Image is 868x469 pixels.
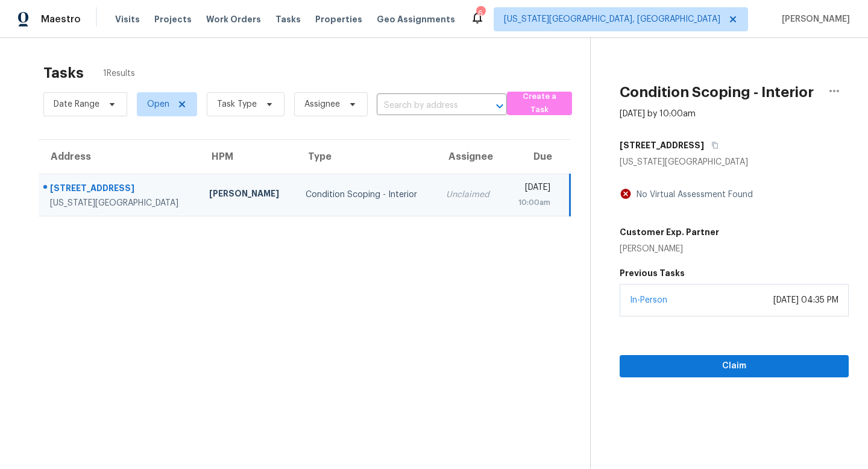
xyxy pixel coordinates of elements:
span: Task Type [217,98,257,110]
h2: Condition Scoping - Interior [620,86,814,98]
div: [PERSON_NAME] [209,187,286,203]
span: Properties [315,13,362,25]
div: Condition Scoping - Interior [306,189,427,201]
div: [STREET_ADDRESS] [50,182,190,197]
th: Type [296,140,437,174]
img: Artifact Not Present Icon [620,187,632,200]
th: Due [504,140,570,174]
button: Open [491,98,508,115]
span: Create a Task [513,90,566,118]
div: [DATE] by 10:00am [620,108,696,120]
span: Projects [154,13,192,25]
span: Tasks [275,15,301,24]
span: [PERSON_NAME] [777,13,850,25]
div: 10:00am [514,197,550,209]
div: [PERSON_NAME] [620,243,719,255]
th: Assignee [436,140,504,174]
span: Geo Assignments [377,13,455,25]
input: Search by address [377,96,473,115]
div: [DATE] [514,181,550,197]
button: Create a Task [507,92,572,115]
span: Maestro [41,13,81,25]
th: Address [39,140,200,174]
a: In-Person [630,296,667,304]
span: Visits [115,13,140,25]
h5: Previous Tasks [620,267,849,279]
h5: Customer Exp. Partner [620,226,719,238]
button: Claim [620,355,849,377]
span: 1 Results [103,68,135,80]
div: No Virtual Assessment Found [632,189,753,201]
div: [US_STATE][GEOGRAPHIC_DATA] [50,197,190,209]
h5: [STREET_ADDRESS] [620,139,704,151]
span: Work Orders [206,13,261,25]
span: Date Range [54,98,99,110]
span: Assignee [304,98,340,110]
th: HPM [200,140,295,174]
span: Claim [629,359,839,374]
div: 6 [476,7,485,19]
div: [DATE] 04:35 PM [773,294,838,306]
div: [US_STATE][GEOGRAPHIC_DATA] [620,156,849,168]
span: Open [147,98,169,110]
button: Copy Address [704,134,720,156]
span: [US_STATE][GEOGRAPHIC_DATA], [GEOGRAPHIC_DATA] [504,13,720,25]
h2: Tasks [43,67,84,79]
div: Unclaimed [446,189,494,201]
